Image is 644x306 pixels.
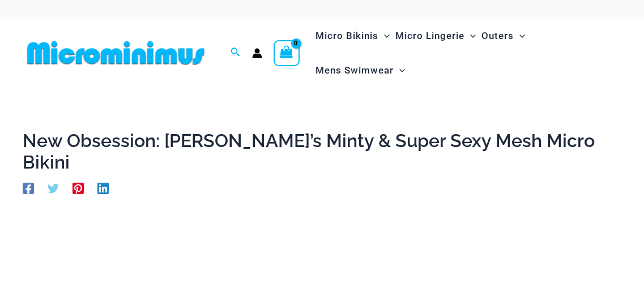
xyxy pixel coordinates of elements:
a: Search icon link [231,46,241,60]
span: Menu Toggle [378,21,390,50]
a: Micro BikinisMenu ToggleMenu Toggle [313,19,393,53]
a: Facebook [23,181,34,193]
a: Linkedin [97,181,109,193]
a: Twitter [48,181,59,193]
span: Menu Toggle [464,21,476,50]
span: Micro Bikinis [315,21,378,50]
nav: Site Navigation [311,17,621,89]
a: OutersMenu ToggleMenu Toggle [479,19,528,53]
span: Mens Swimwear [315,56,394,85]
a: Mens SwimwearMenu ToggleMenu Toggle [313,53,408,88]
span: Menu Toggle [394,56,405,85]
span: Menu Toggle [514,21,525,50]
a: Micro LingerieMenu ToggleMenu Toggle [393,19,479,53]
a: View Shopping Cart, empty [274,40,300,66]
img: MM SHOP LOGO FLAT [23,40,209,66]
span: Micro Lingerie [395,21,464,50]
a: Pinterest [72,181,84,193]
a: Account icon link [252,48,262,58]
span: Outers [481,21,514,50]
h1: New Obsession: [PERSON_NAME]’s Minty & Super Sexy Mesh Micro Bikini [23,130,621,174]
